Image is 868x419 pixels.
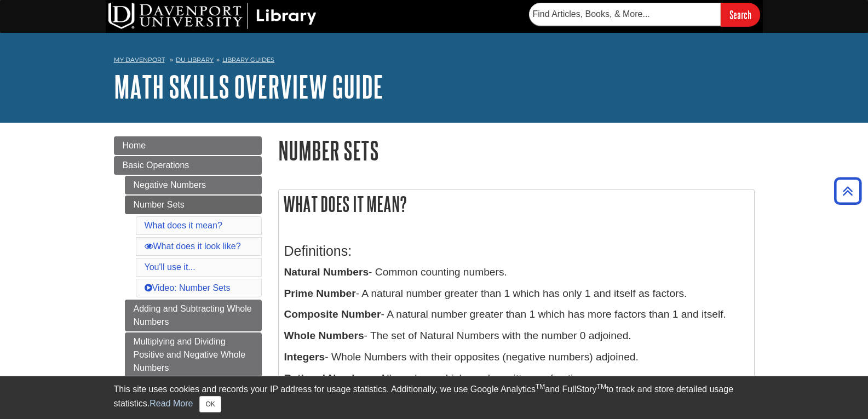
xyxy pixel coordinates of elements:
p: - Common counting numbers. [284,265,749,280]
p: - Whole Numbers with their opposites (negative numbers) adjoined. [284,349,749,365]
nav: breadcrumb [114,53,755,70]
a: DU Library [176,56,214,64]
b: Natural Numbers [284,266,369,278]
a: Negative Numbers [125,176,262,194]
a: Home [114,136,262,155]
a: Back to Top [830,183,865,198]
b: Composite Number [284,308,381,320]
h3: Definitions: [284,243,749,259]
sup: TM [597,383,606,391]
a: Library Guides [222,56,274,64]
b: Rational Numbers [284,372,374,384]
p: - All numbers which can be written as fractions. [284,371,749,387]
a: What does it mean? [145,221,222,230]
b: Prime Number [284,288,356,299]
b: Whole Numbers [284,330,364,341]
button: Close [199,396,221,412]
a: Number Sets [125,196,262,214]
a: Multiplying and Dividing Positive and Negative Whole Numbers [125,332,262,377]
img: DU Library [108,3,317,29]
a: Video: Number Sets [145,283,231,292]
p: - A natural number greater than 1 which has only 1 and itself as factors. [284,286,749,302]
a: Basic Operations [114,156,262,175]
input: Find Articles, Books, & More... [529,3,721,26]
h2: What does it mean? [279,190,754,219]
p: - The set of Natural Numbers with the number 0 adjoined. [284,328,749,344]
a: Read More [150,399,193,408]
a: My Davenport [114,55,165,65]
a: Adding and Subtracting Whole Numbers [125,300,262,331]
a: What does it look like? [145,242,241,251]
b: Integers [284,351,325,363]
h1: Number Sets [278,136,755,164]
sup: TM [536,383,545,391]
p: - A natural number greater than 1 which has more factors than 1 and itself. [284,307,749,323]
input: Search [721,3,760,26]
span: Basic Operations [123,160,189,170]
form: Searches DU Library's articles, books, and more [529,3,760,26]
div: This site uses cookies and records your IP address for usage statistics. Additionally, we use Goo... [114,383,755,412]
span: Home [123,141,146,150]
a: Math Skills Overview Guide [114,70,383,104]
a: You'll use it... [145,262,196,272]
